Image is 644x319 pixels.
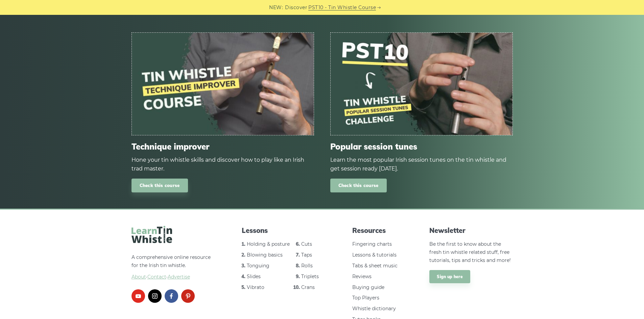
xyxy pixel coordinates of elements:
[148,289,162,303] a: instagram
[132,156,314,173] div: Hone your tin whistle skills and discover how to play like an Irish trad master.
[301,273,319,280] a: Triplets
[330,142,513,152] span: Popular session tunes
[352,305,396,312] a: Whistle dictionary
[269,4,283,11] span: NEW:
[429,226,512,235] span: Newsletter
[132,254,215,281] p: A comprehensive online resource for the Irish tin whistle.
[132,33,314,135] img: tin-whistle-course
[352,252,397,258] a: Lessons & tutorials
[168,274,190,280] span: Advertise
[147,274,190,280] a: Contact·Advertise
[247,241,290,247] a: Holding & posture
[242,226,325,235] span: Lessons
[132,273,215,281] span: ·
[247,252,283,258] a: Blowing basics
[132,142,314,152] span: Technique improver
[301,263,313,269] a: Rolls
[247,263,269,269] a: Tonguing
[352,241,392,247] a: Fingering charts
[352,273,372,280] a: Reviews
[308,4,376,11] a: PST10 - Tin Whistle Course
[429,240,512,264] p: Be the first to know about the fresh tin whistle related stuff, free tutorials, tips and tricks a...
[301,252,312,258] a: Taps
[301,284,315,290] a: Crans
[132,289,145,303] a: youtube
[147,274,166,280] span: Contact
[352,295,379,301] a: Top Players
[330,156,513,173] div: Learn the most popular Irish session tunes on the tin whistle and get session ready [DATE].
[352,263,398,269] a: Tabs & sheet music
[352,226,402,235] span: Resources
[132,274,146,280] a: About
[132,226,172,243] img: LearnTinWhistle.com
[132,179,188,192] a: Check this course
[247,284,264,290] a: Vibrato
[330,179,387,192] a: Check this course
[429,270,470,284] a: Sign up here
[165,289,178,303] a: facebook
[301,241,312,247] a: Cuts
[132,3,513,16] span: Our exclusive tin whistle courses
[181,289,195,303] a: pinterest
[247,273,261,280] a: Slides
[285,4,307,11] span: Discover
[352,284,384,290] a: Buying guide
